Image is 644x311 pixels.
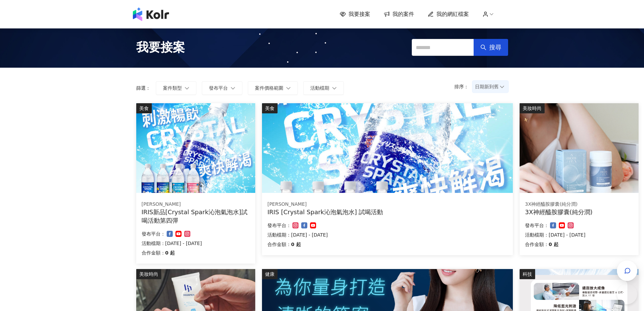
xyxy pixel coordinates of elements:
[255,85,283,91] span: 案件價格範圍
[136,269,161,279] div: 美妝時尚
[291,240,301,248] p: 0 起
[262,103,278,113] div: 美食
[267,201,507,208] div: [PERSON_NAME]
[163,85,182,91] span: 案件類型
[428,10,469,18] a: 我的網紅檔案
[525,201,633,208] div: 3X神經醯胺膠囊(純分潤)
[142,239,250,247] p: 活動檔期：[DATE] - [DATE]
[474,39,508,56] button: 搜尋
[142,249,165,257] p: 合作金額：
[133,7,169,21] img: logo
[267,231,507,239] p: 活動檔期：[DATE] - [DATE]
[525,231,633,239] p: 活動檔期：[DATE] - [DATE]
[248,81,298,95] button: 案件價格範圍
[475,82,506,92] span: 日期新到舊
[520,269,535,279] div: 科技
[209,85,228,91] span: 發布平台
[349,10,370,18] span: 我要接案
[267,221,291,229] p: 發布平台：
[520,103,639,193] img: A'momris文驀斯 3X神經醯胺膠囊
[454,84,473,89] p: 排序：
[436,10,469,18] span: 我的網紅檔案
[549,240,558,248] p: 0 起
[136,103,152,113] div: 美食
[136,103,255,193] img: Crystal Spark 沁泡氣泡水
[525,240,549,248] p: 合作金額：
[267,208,507,216] div: IRIS [Crystal Spark沁泡氣泡水] 試喝活動
[142,208,250,225] div: IRIS新品[Crystal Spark沁泡氣泡水]試喝活動第四彈
[156,81,196,95] button: 案件類型
[262,269,278,279] div: 健康
[617,284,637,304] iframe: Help Scout Beacon - Open
[136,39,185,56] span: 我要接案
[489,44,501,51] span: 搜尋
[142,230,165,238] p: 發布平台：
[165,249,175,257] p: 0 起
[267,240,291,248] p: 合作金額：
[384,10,414,18] a: 我的案件
[525,221,549,229] p: 發布平台：
[262,103,513,193] img: Crystal Spark 沁泡氣泡水
[303,81,344,95] button: 活動檔期
[310,85,329,91] span: 活動檔期
[520,103,545,113] div: 美妝時尚
[340,10,370,18] a: 我要接案
[525,208,633,216] div: 3X神經醯胺膠囊(純分潤)
[480,44,486,50] span: search
[142,201,250,208] div: [PERSON_NAME]
[392,10,414,18] span: 我的案件
[136,85,150,91] p: 篩選：
[202,81,242,95] button: 發布平台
